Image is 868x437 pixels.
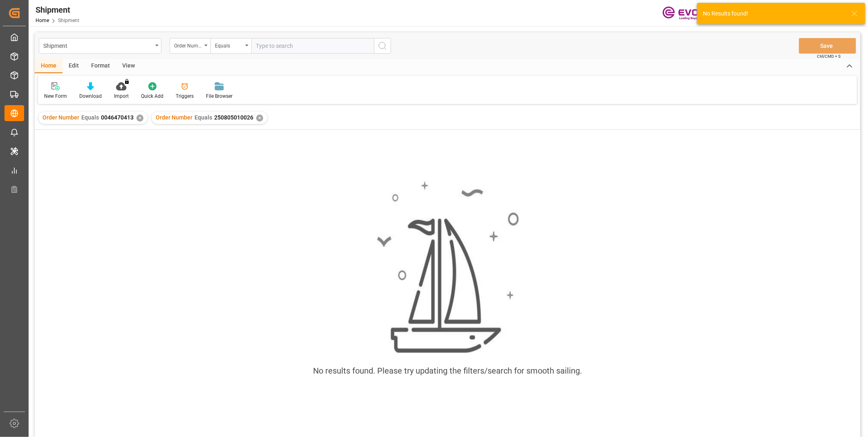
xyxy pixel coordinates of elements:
[703,9,843,18] div: No Results found!
[374,38,391,54] button: search button
[174,40,202,50] div: Order Number
[156,114,192,121] span: Order Number
[116,59,141,73] div: View
[376,180,519,355] img: smooth_sailing.jpeg
[176,92,194,100] div: Triggers
[79,92,102,100] div: Download
[170,38,210,54] button: open menu
[35,59,63,73] div: Home
[214,114,253,121] span: 250805010026
[63,59,85,73] div: Edit
[36,4,79,16] div: Shipment
[256,115,263,122] div: ✕
[36,18,49,23] a: Home
[206,92,233,100] div: File Browser
[101,114,134,121] span: 0046470413
[817,53,841,59] span: Ctrl/CMD + S
[799,38,856,54] button: Save
[141,92,163,100] div: Quick Add
[195,114,212,121] span: Equals
[662,6,716,20] img: Evonik-brand-mark-Deep-Purple-RGB.jpeg_1700498283.jpeg
[39,38,161,54] button: open menu
[251,38,374,54] input: Type to search
[313,365,582,377] div: No results found. Please try updating the filters/search for smooth sailing.
[215,40,243,50] div: Equals
[85,59,116,73] div: Format
[81,114,99,121] span: Equals
[44,92,67,100] div: New Form
[136,115,143,122] div: ✕
[210,38,251,54] button: open menu
[43,40,152,50] div: Shipment
[43,114,79,121] span: Order Number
